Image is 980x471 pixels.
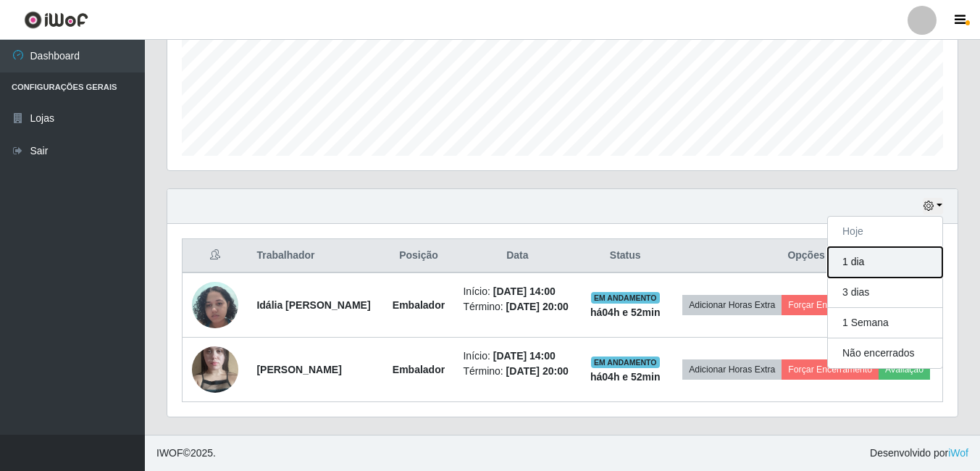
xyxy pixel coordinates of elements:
span: EM ANDAMENTO [591,357,660,368]
button: Forçar Encerramento [782,359,879,380]
button: Forçar Encerramento [782,295,879,315]
li: Início: [463,349,571,364]
strong: há 04 h e 52 min [590,307,661,318]
time: [DATE] 14:00 [493,285,556,297]
button: Não encerrados [828,338,942,368]
strong: há 04 h e 52 min [590,371,661,383]
th: Trabalhador [248,239,382,273]
button: 3 dias [828,278,942,308]
img: 1745763746642.jpeg [192,274,238,335]
th: Opções [670,239,942,273]
strong: [PERSON_NAME] [256,364,341,375]
th: Data [454,239,580,273]
strong: Embalador [393,299,445,311]
button: Hoje [828,217,942,247]
time: [DATE] 14:00 [493,350,556,362]
img: 1747227307483.jpeg [192,328,238,411]
button: Avaliação [879,359,930,380]
strong: Embalador [393,364,445,375]
button: Adicionar Horas Extra [682,295,782,315]
strong: Idália [PERSON_NAME] [256,299,370,311]
img: CoreUI Logo [24,11,88,29]
span: © 2025 . [156,446,216,461]
time: [DATE] 20:00 [506,301,569,312]
li: Término: [463,299,571,314]
button: 1 dia [828,247,942,278]
span: Desenvolvido por [870,446,968,461]
span: IWOF [156,447,183,459]
span: EM ANDAMENTO [591,292,660,304]
button: Adicionar Horas Extra [682,359,782,380]
th: Status [580,239,670,273]
li: Término: [463,364,571,379]
li: Início: [463,284,571,299]
button: 1 Semana [828,308,942,338]
time: [DATE] 20:00 [506,365,569,377]
a: iWof [948,447,968,459]
th: Posição [383,239,455,273]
